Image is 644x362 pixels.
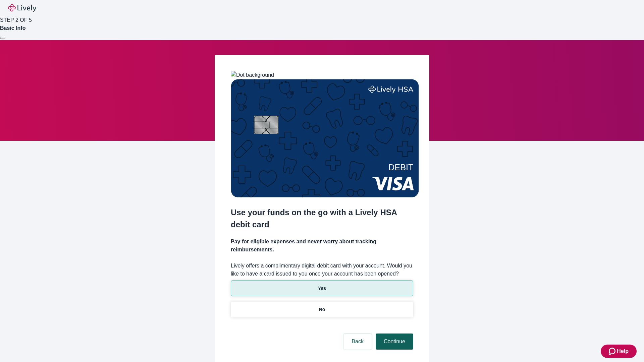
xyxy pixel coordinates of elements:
[231,302,413,317] button: No
[231,79,419,197] img: Debit card
[318,285,326,292] p: Yes
[343,334,372,350] button: Back
[231,71,274,79] img: Dot background
[231,238,413,254] h4: Pay for eligible expenses and never worry about tracking reimbursements.
[8,4,36,12] img: Lively
[609,347,617,355] svg: Zendesk support icon
[231,206,413,231] h2: Use your funds on the go with a Lively HSA debit card
[376,334,413,350] button: Continue
[319,306,325,313] p: No
[231,281,413,296] button: Yes
[617,347,629,355] span: Help
[601,345,637,358] button: Zendesk support iconHelp
[231,262,413,278] label: Lively offers a complimentary digital debit card with your account. Would you like to have a card...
